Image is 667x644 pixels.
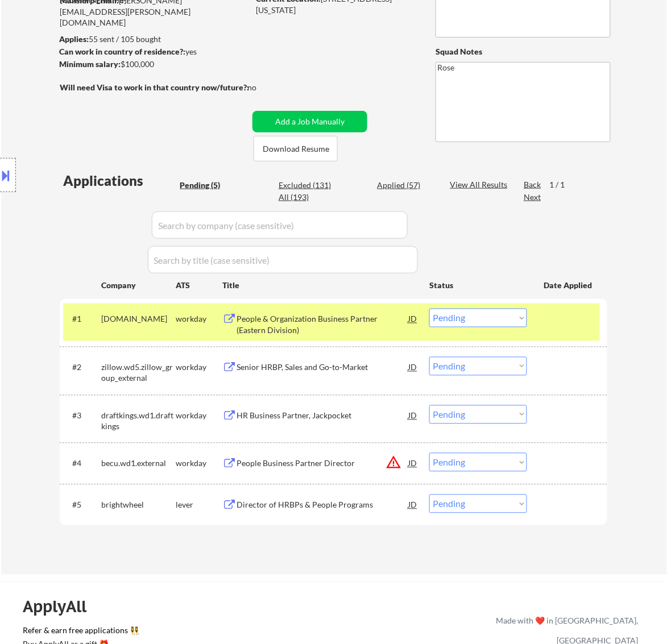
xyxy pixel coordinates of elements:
div: 55 sent / 105 bought [59,34,248,45]
div: All (193) [279,192,335,203]
div: #3 [72,410,92,422]
button: Download Resume [254,136,338,161]
div: JD [407,309,419,329]
div: Pending (5) [180,180,237,191]
div: JD [407,453,419,473]
div: brightwheel [101,500,176,511]
div: yes [59,46,245,57]
div: workday [176,458,222,470]
div: zillow.wd5.zillow_group_external [101,362,176,384]
button: Add a Job Manually [252,111,367,132]
a: Refer & earn free applications 👯‍♀️ [23,627,259,639]
strong: Can work in country of residence?: [59,47,185,56]
div: #2 [72,362,92,373]
div: Squad Notes [436,46,611,57]
div: People & Organization Business Partner (Eastern Division) [237,314,408,336]
div: Date Applied [544,280,594,291]
div: View All Results [450,179,511,190]
div: workday [176,362,222,373]
strong: Minimum salary: [59,59,121,69]
div: ATS [176,280,222,291]
input: Search by title (case sensitive) [148,246,418,273]
div: People Business Partner Director [237,458,408,470]
div: [DOMAIN_NAME] [101,314,176,325]
div: #5 [72,500,92,511]
div: JD [407,495,419,515]
div: lever [176,500,222,511]
div: #4 [72,458,92,470]
div: draftkings.wd1.draftkings [101,410,176,433]
div: becu.wd1.external [101,458,176,470]
div: Applied (57) [377,180,434,191]
div: JD [407,405,419,426]
div: Company [101,280,176,291]
div: ApplyAll [23,597,100,617]
strong: Applies: [59,34,89,44]
div: Senior HRBP, Sales and Go-to-Market [237,362,408,373]
div: JD [407,357,419,377]
div: $100,000 [59,59,248,70]
div: Back [524,179,542,190]
div: HR Business Partner, Jackpocket [237,410,408,422]
div: #1 [72,314,92,325]
div: 1 / 1 [549,179,575,190]
div: Next [524,192,542,203]
input: Search by company (case sensitive) [152,211,408,239]
div: workday [176,314,222,325]
div: no [247,82,280,93]
button: warning_amber [386,455,401,471]
div: Director of HRBPs & People Programs [237,500,408,511]
div: workday [176,410,222,422]
div: Title [222,280,419,291]
div: Excluded (131) [279,180,335,191]
div: Status [429,275,527,295]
